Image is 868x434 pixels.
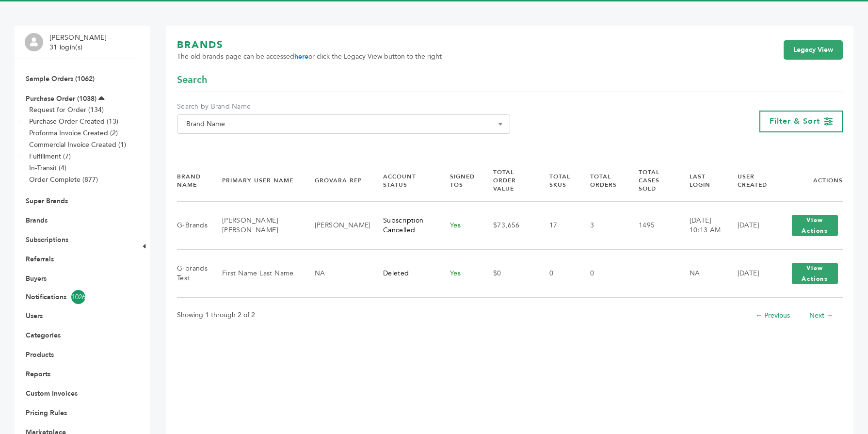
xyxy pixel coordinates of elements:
[210,249,303,297] td: First Name Last Name
[627,160,677,201] th: Total Cases Sold
[210,201,303,249] td: [PERSON_NAME] [PERSON_NAME]
[26,94,96,103] a: Purchase Order (1038)
[537,201,578,249] td: 17
[177,309,255,321] p: Showing 1 through 2 of 2
[210,160,303,201] th: Primary User Name
[578,201,627,249] td: 3
[481,160,537,201] th: Total Order Value
[29,152,71,161] a: Fulfillment (7)
[438,249,481,297] td: Yes
[71,290,85,304] span: 1026
[26,290,125,304] a: Notifications1026
[49,33,113,52] li: [PERSON_NAME] - 31 login(s)
[537,249,578,297] td: 0
[725,249,775,297] td: [DATE]
[29,129,118,138] a: Proforma Invoice Created (2)
[809,311,833,320] a: Next →
[725,201,775,249] td: [DATE]
[26,235,68,244] a: Subscriptions
[26,74,95,83] a: Sample Orders (1062)
[371,160,438,201] th: Account Status
[26,370,50,379] a: Reports
[792,215,838,236] button: View Actions
[303,201,371,249] td: [PERSON_NAME]
[438,160,481,201] th: Signed TOS
[177,201,210,249] td: G-Brands
[792,263,838,284] button: View Actions
[29,117,118,126] a: Purchase Order Created (13)
[537,160,578,201] th: Total SKUs
[177,160,210,201] th: Brand Name
[177,52,442,62] span: The old brands page can be accessed or click the Legacy View button to the right
[26,274,47,283] a: Buyers
[26,389,78,398] a: Custom Invoices
[578,249,627,297] td: 0
[26,350,54,359] a: Products
[775,160,843,201] th: Actions
[770,116,820,127] span: Filter & Sort
[371,249,438,297] td: Deleted
[578,160,627,201] th: Total Orders
[481,201,537,249] td: $73,656
[294,52,308,61] a: here
[438,201,481,249] td: Yes
[25,33,43,51] img: profile.png
[677,249,725,297] td: NA
[755,311,790,320] a: ← Previous
[303,160,371,201] th: Grovara Rep
[29,140,126,149] a: Commercial Invoice Created (1)
[371,201,438,249] td: Subscription Cancelled
[26,408,67,418] a: Pricing Rules
[784,40,843,60] a: Legacy View
[29,105,104,114] a: Request for Order (134)
[29,175,98,184] a: Order Complete (877)
[29,163,66,173] a: In-Transit (4)
[26,216,48,225] a: Brands
[677,201,725,249] td: [DATE] 10:13 AM
[177,38,442,52] h1: BRANDS
[26,311,43,321] a: Users
[177,102,510,112] label: Search by Brand Name
[182,117,505,131] span: Brand Name
[177,73,207,87] span: Search
[303,249,371,297] td: NA
[177,114,510,134] span: Brand Name
[26,331,61,340] a: Categories
[725,160,775,201] th: User Created
[26,255,54,264] a: Referrals
[177,249,210,297] td: G-brands Test
[677,160,725,201] th: Last Login
[627,201,677,249] td: 1495
[26,196,68,206] a: Super Brands
[481,249,537,297] td: $0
